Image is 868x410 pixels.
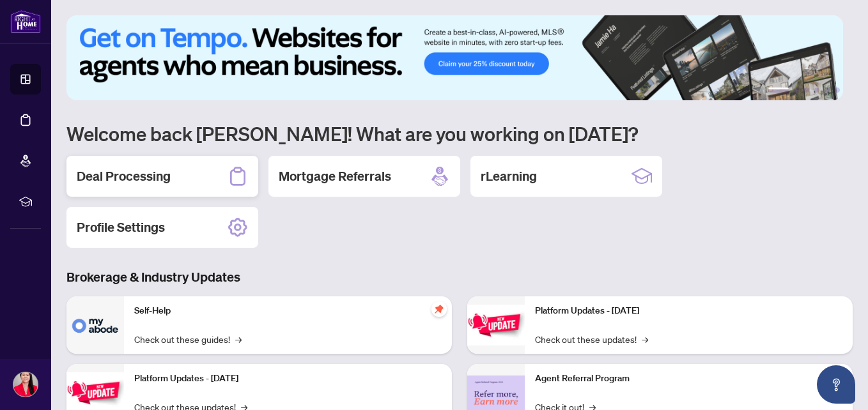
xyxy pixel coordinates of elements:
[835,87,840,93] button: 6
[66,268,853,286] h3: Brokerage & Industry Updates
[768,87,789,93] button: 1
[467,305,525,345] img: Platform Updates - June 23, 2025
[481,167,537,185] h2: rLearning
[814,87,819,93] button: 4
[66,296,124,354] img: Self-Help
[77,218,165,236] h2: Profile Settings
[535,332,648,346] a: Check out these updates!→
[431,301,447,317] span: pushpin
[66,15,843,100] img: Slide 0
[10,10,41,33] img: logo
[13,372,38,397] img: Profile Icon
[804,87,809,93] button: 3
[134,304,442,318] p: Self-Help
[235,332,242,346] span: →
[535,304,842,318] p: Platform Updates - [DATE]
[825,87,830,93] button: 5
[279,167,391,185] h2: Mortgage Referrals
[134,332,242,346] a: Check out these guides!→
[77,167,171,185] h2: Deal Processing
[817,365,855,404] button: Open asap
[66,121,853,146] h1: Welcome back [PERSON_NAME]! What are you working on [DATE]?
[134,372,442,386] p: Platform Updates - [DATE]
[794,87,799,93] button: 2
[642,332,648,346] span: →
[535,372,842,386] p: Agent Referral Program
